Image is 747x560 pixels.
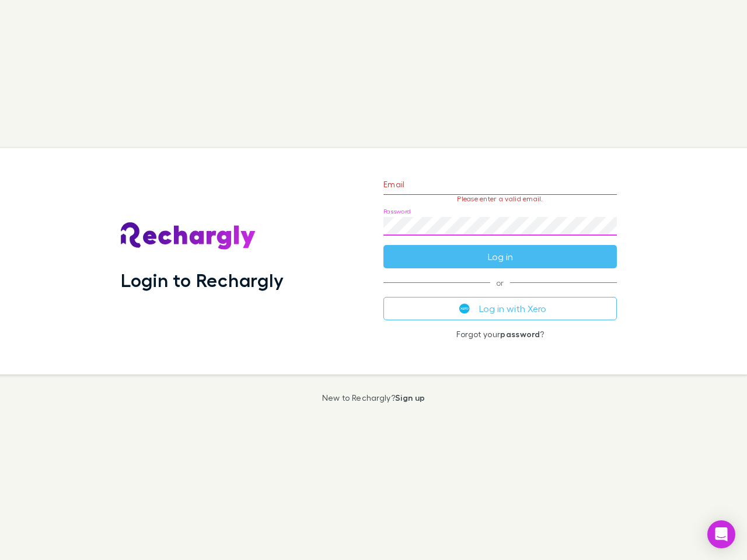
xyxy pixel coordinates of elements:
[121,269,284,291] h1: Login to Rechargly
[500,329,540,339] a: password
[459,303,470,314] img: Xero's logo
[395,393,425,402] a: Sign up
[383,282,617,283] span: or
[383,207,411,216] label: Password
[383,245,617,268] button: Log in
[707,520,735,548] div: Open Intercom Messenger
[121,222,256,250] img: Rechargly's Logo
[383,297,617,320] button: Log in with Xero
[322,393,425,402] p: New to Rechargly?
[383,330,617,339] p: Forgot your ?
[383,195,617,203] p: Please enter a valid email.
